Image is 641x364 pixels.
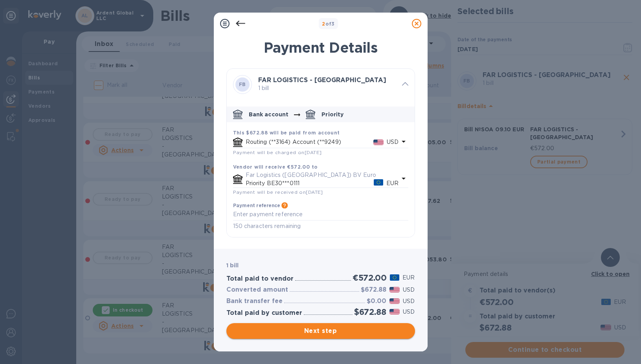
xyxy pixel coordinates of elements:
b: This $672.88 will be paid from account [233,130,340,136]
b: of 3 [322,21,335,27]
span: Next step [233,326,409,336]
p: Bank account [249,110,289,118]
button: Next step [226,323,415,339]
h3: Converted amount [226,286,288,294]
b: FB [239,81,246,87]
div: FBFAR LOGISTICS - [GEOGRAPHIC_DATA] 1 bill [227,69,415,100]
p: Far Logistics ([GEOGRAPHIC_DATA]) BV Euro [246,171,399,179]
img: USD [373,140,384,145]
span: Payment will be received on [DATE] [233,189,323,195]
div: default-method [227,103,415,237]
h3: Payment reference [233,203,280,208]
img: USD [389,298,400,304]
b: Vendor will receive €572.00 to [233,164,318,170]
p: 150 characters remaining [233,222,408,231]
span: Payment will be charged on [DATE] [233,149,322,155]
p: EUR [402,274,415,282]
b: FAR LOGISTICS - [GEOGRAPHIC_DATA] [258,76,386,84]
p: USD [403,286,415,294]
span: 2 [322,21,325,27]
p: USD [403,297,415,305]
p: USD [387,138,399,146]
h3: Total paid to vendor [226,275,294,283]
h1: Payment Details [226,39,415,56]
h3: Bank transfer fee [226,298,283,305]
p: Priority [321,110,343,118]
h3: $0.00 [367,298,386,305]
b: 1 bill [226,262,239,268]
h2: $672.88 [354,307,386,317]
h2: €572.00 [353,273,387,283]
p: USD [403,308,415,316]
p: Routing (**3164) Account (**9249) [246,138,373,146]
img: USD [389,309,400,314]
h3: $672.88 [361,286,386,294]
img: USD [389,287,400,292]
h3: Total paid by customer [226,309,302,317]
p: Priority BE30***0111 [246,179,374,188]
p: 1 bill [258,84,396,92]
p: EUR [386,179,399,188]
